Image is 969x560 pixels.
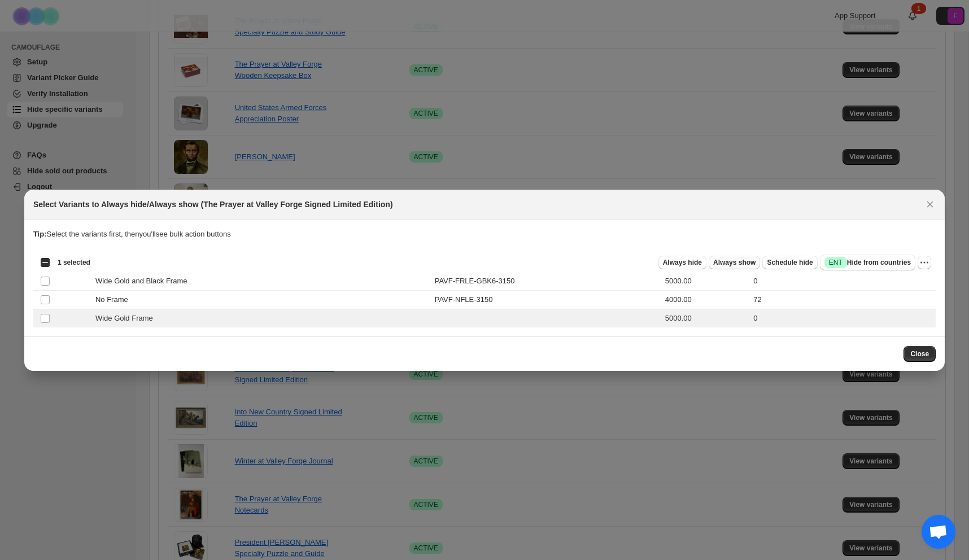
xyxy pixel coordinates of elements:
[713,258,756,267] span: Always show
[95,275,193,287] span: Wide Gold and Black Frame
[662,272,750,290] td: 5000.00
[829,258,843,267] span: ENT
[431,290,662,309] td: PAVF-NFLE-3150
[431,272,662,290] td: PAVF-FRLE-GBK6-3150
[910,349,929,358] span: Close
[709,256,760,269] button: Always show
[750,272,936,290] td: 0
[663,258,702,267] span: Always hide
[662,290,750,309] td: 4000.00
[750,309,936,327] td: 0
[824,257,911,268] span: Hide from countries
[33,230,47,238] strong: Tip:
[922,515,955,549] a: Open chat
[95,294,134,305] span: No Frame
[58,258,90,267] span: 1 selected
[95,313,159,324] span: Wide Gold Frame
[662,309,750,327] td: 5000.00
[767,258,813,267] span: Schedule hide
[750,290,936,309] td: 72
[33,199,393,210] h2: Select Variants to Always hide/Always show (The Prayer at Valley Forge Signed Limited Edition)
[922,196,938,212] button: Close
[762,256,817,269] button: Schedule hide
[820,255,915,270] button: SuccessENTHide from countries
[33,229,936,240] p: Select the variants first, then you'll see bulk action buttons
[658,256,706,269] button: Always hide
[903,346,936,362] button: Close
[918,256,931,269] button: More actions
